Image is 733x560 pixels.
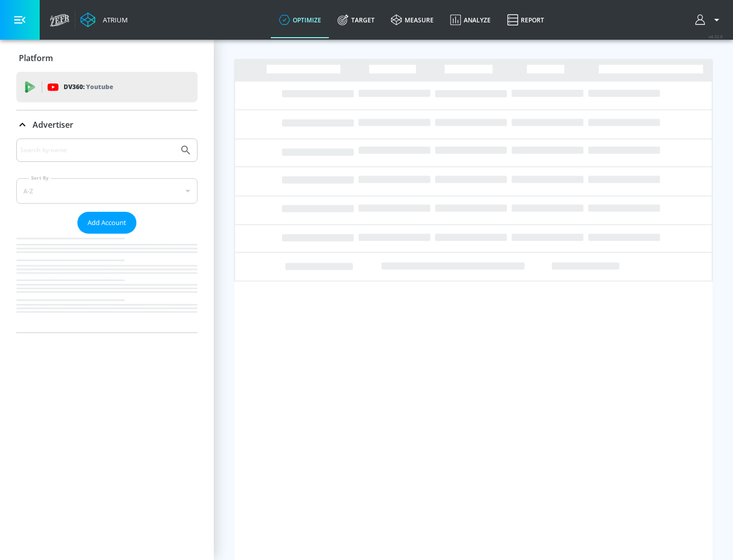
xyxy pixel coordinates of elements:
div: Platform [16,44,198,72]
div: A-Z [16,178,198,204]
p: Platform [19,52,53,64]
a: Target [329,2,383,38]
a: optimize [271,2,329,38]
span: Add Account [88,217,126,229]
div: Advertiser [16,138,198,332]
p: DV360: [64,81,113,93]
a: measure [383,2,442,38]
nav: list of Advertiser [16,234,198,332]
button: Add Account [77,212,136,234]
a: Analyze [442,2,499,38]
a: Atrium [80,12,128,27]
label: Sort By [29,175,51,181]
a: Report [499,2,552,38]
div: Atrium [99,15,128,24]
div: Advertiser [16,110,198,139]
div: DV360: Youtube [16,72,198,102]
p: Youtube [86,81,113,92]
p: Advertiser [33,119,73,130]
span: v 4.32.0 [709,34,723,39]
input: Search by name [20,144,175,157]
